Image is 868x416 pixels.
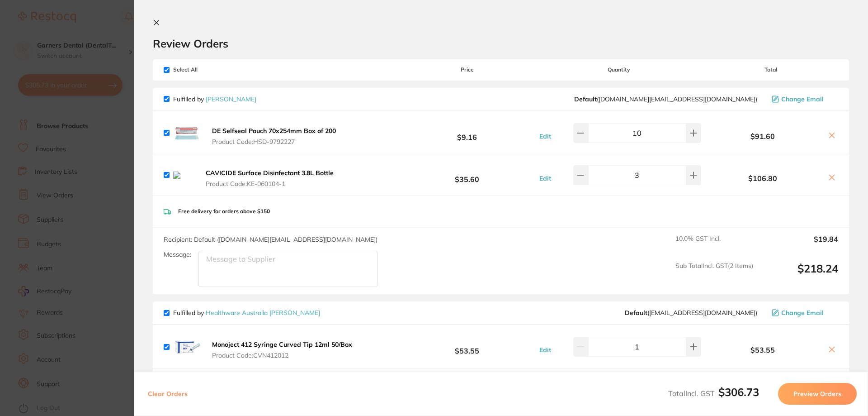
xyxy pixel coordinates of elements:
b: Default [574,95,597,103]
b: $53.55 [400,339,534,355]
button: Edit [537,346,554,354]
button: Change Email [769,309,838,317]
span: Quantity [535,67,703,73]
b: $306.73 [718,385,759,399]
img: OGEwd3h6dg [173,332,202,361]
p: Fulfilled by [173,96,256,103]
b: $91.60 [703,132,822,140]
button: DE Selfseal Pouch 70x254mm Box of 200 Product Code:HSD-9792227 [209,127,339,146]
b: $53.55 [703,346,822,354]
output: $218.24 [760,262,838,287]
img: bTFmbDd4Mw [173,172,196,179]
span: Product Code: HSD-9792227 [212,138,336,145]
button: Preview Orders [778,383,857,405]
span: Recipient: Default ( [DOMAIN_NAME][EMAIL_ADDRESS][DOMAIN_NAME] ) [164,235,377,244]
span: Total Incl. GST [668,389,759,398]
a: [PERSON_NAME] [206,95,256,103]
span: Select All [164,67,254,73]
b: Monoject 412 Syringe Curved Tip 12ml 50/Box [212,340,352,349]
button: Monoject 412 Syringe Curved Tip 12ml 50/Box Product Code:CVN412012 [209,340,355,359]
b: $106.80 [703,174,822,182]
span: Change Email [781,96,824,103]
button: Change Email [769,95,838,103]
p: Fulfilled by [173,309,320,316]
span: Sub Total Incl. GST ( 2 Items) [675,262,753,287]
b: $9.16 [400,124,534,141]
b: CAVICIDE Surface Disinfectant 3.8L Bottle [206,169,334,177]
span: info@healthwareaustralia.com.au [625,309,757,316]
output: $19.84 [760,235,838,255]
span: Product Code: CVN412012 [212,352,352,359]
span: customer.care@henryschein.com.au [574,96,757,103]
span: 10.0 % GST Incl. [675,235,753,255]
span: Change Email [781,309,824,316]
h2: Review Orders [153,37,849,50]
b: $35.60 [400,167,534,183]
img: OHR1czQ5Zg [173,119,202,148]
button: Edit [537,132,554,140]
b: DE Selfseal Pouch 70x254mm Box of 200 [212,127,336,135]
button: Edit [537,174,554,182]
p: Free delivery for orders above $150 [178,208,270,215]
button: Clear Orders [145,383,190,405]
button: CAVICIDE Surface Disinfectant 3.8L Bottle Product Code:KE-060104-1 [203,169,343,188]
span: Product Code: KE-060104-1 [206,180,340,187]
label: Message: [164,251,191,258]
a: Healthware Australia [PERSON_NAME] [206,309,320,317]
span: Total [703,67,838,73]
span: Price [400,67,534,73]
b: Default [625,309,647,317]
